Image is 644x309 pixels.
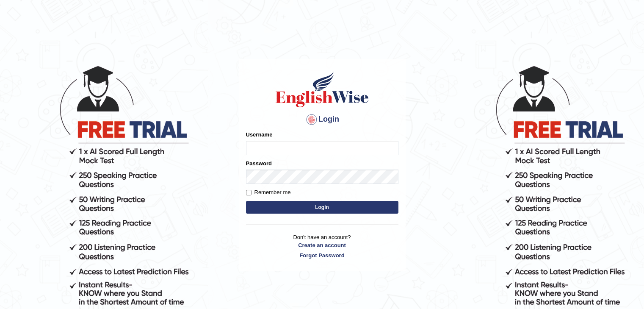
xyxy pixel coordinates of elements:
label: Username [246,131,273,139]
a: Forgot Password [246,251,398,259]
label: Password [246,159,272,167]
input: Remember me [246,190,252,195]
button: Login [246,201,398,214]
a: Create an account [246,241,398,249]
h4: Login [246,113,398,126]
img: Logo of English Wise sign in for intelligent practice with AI [274,70,370,109]
p: Don't have an account? [246,233,398,259]
label: Remember me [246,188,291,197]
